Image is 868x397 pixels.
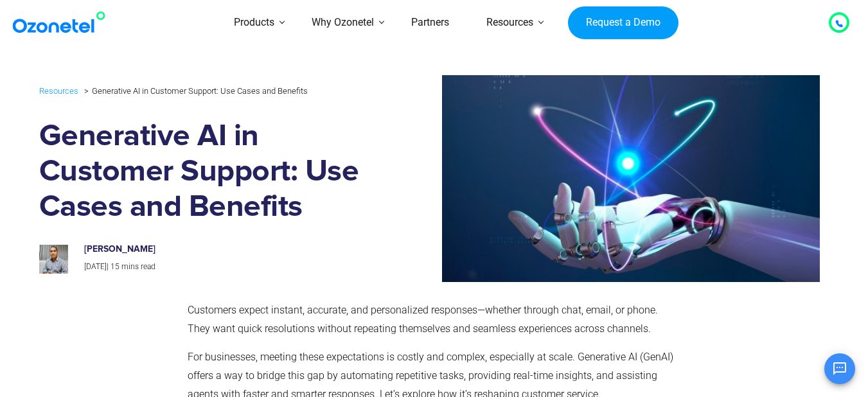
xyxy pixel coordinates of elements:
button: Open chat [824,353,855,384]
a: Request a Demo [568,6,678,40]
h1: Generative AI in Customer Support: Use Cases and Benefits [39,119,369,225]
a: Resources [39,84,78,98]
p: | [84,260,355,274]
img: prashanth-kancherla_avatar_1-200x200.jpeg [39,245,68,274]
li: Generative AI in Customer Support: Use Cases and Benefits [81,83,308,99]
p: Customers expect instant, accurate, and personalized responses—whether through chat, email, or ph... [188,301,675,339]
span: [DATE] [84,262,107,271]
span: 15 [111,262,120,271]
span: mins read [121,262,155,271]
h6: [PERSON_NAME] [84,244,355,255]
